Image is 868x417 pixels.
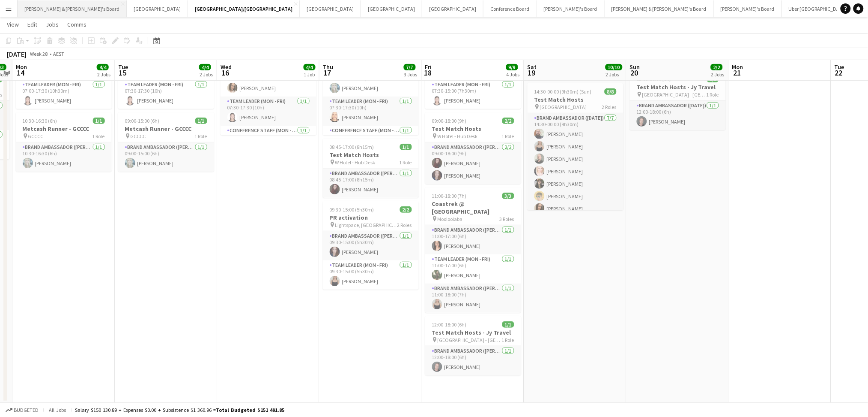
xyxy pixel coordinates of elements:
[605,0,714,17] button: [PERSON_NAME] & [PERSON_NAME]'s Board
[425,316,521,375] app-job-card: 12:00-18:00 (6h)1/1Test Match Hosts - Jy Travel [GEOGRAPHIC_DATA] - [GEOGRAPHIC_DATA]1 RoleBrand ...
[483,0,537,17] button: Conference Board
[216,407,284,413] span: Total Budgeted $151 491.85
[28,51,50,57] span: Week 28
[7,21,19,28] span: View
[300,0,361,17] button: [GEOGRAPHIC_DATA]
[4,405,40,415] button: Budgeted
[7,50,27,58] div: [DATE]
[127,0,188,17] button: [GEOGRAPHIC_DATA]
[46,21,59,28] span: Jobs
[75,407,284,413] div: Salary $150 130.89 + Expenses $0.00 + Subsistence $1 360.96 =
[47,407,68,413] span: All jobs
[714,0,782,17] button: [PERSON_NAME]'s Board
[361,0,422,17] button: [GEOGRAPHIC_DATA]
[18,0,127,17] button: [PERSON_NAME] & [PERSON_NAME]'s Board
[14,407,39,413] span: Budgeted
[502,337,514,343] span: 1 Role
[64,19,90,30] a: Comms
[188,0,300,17] button: [GEOGRAPHIC_DATA]/[GEOGRAPHIC_DATA]
[27,21,37,28] span: Edit
[42,19,62,30] a: Jobs
[425,329,521,336] h3: Test Match Hosts - Jy Travel
[425,346,521,375] app-card-role: Brand Ambassador ([PERSON_NAME])1/112:00-18:00 (6h)[PERSON_NAME]
[438,337,502,343] span: [GEOGRAPHIC_DATA] - [GEOGRAPHIC_DATA]
[782,0,854,17] button: Uber [GEOGRAPHIC_DATA]
[53,51,64,57] div: AEST
[67,21,87,28] span: Comms
[422,0,483,17] button: [GEOGRAPHIC_DATA]
[3,19,22,30] a: View
[537,0,605,17] button: [PERSON_NAME]'s Board
[24,19,41,30] a: Edit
